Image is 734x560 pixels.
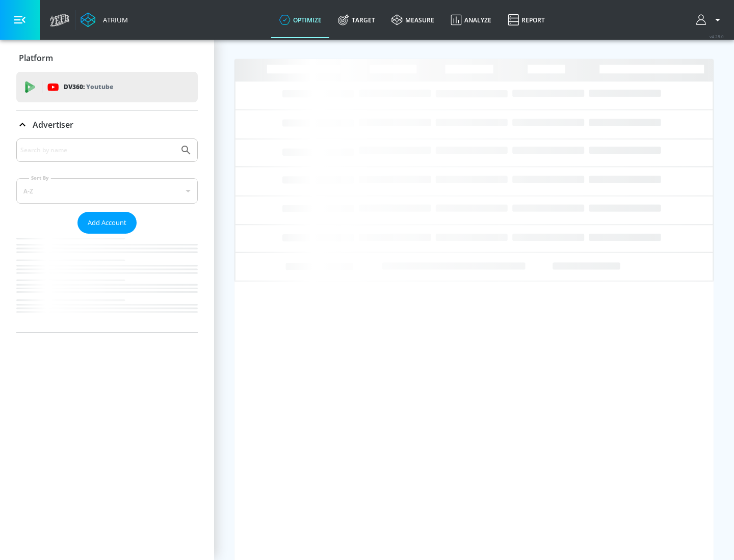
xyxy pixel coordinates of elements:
p: Platform [19,52,53,64]
div: A-Z [16,178,198,204]
label: Sort By [29,175,51,181]
a: measure [383,2,442,38]
a: Report [500,2,553,38]
a: optimize [271,2,330,38]
a: Atrium [81,12,128,27]
span: Add Account [88,217,126,229]
nav: list of Advertiser [16,234,198,332]
input: Search by name [20,144,175,157]
button: Add Account [77,212,137,234]
div: DV360: Youtube [16,72,198,102]
p: DV360: [64,81,113,93]
div: Platform [16,44,198,72]
div: Advertiser [16,138,198,332]
p: Advertiser [33,119,73,130]
div: Atrium [99,15,128,24]
p: Youtube [86,81,113,92]
span: v 4.28.0 [710,34,724,39]
a: Analyze [442,2,500,38]
a: Target [330,2,383,38]
div: Advertiser [16,110,198,139]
